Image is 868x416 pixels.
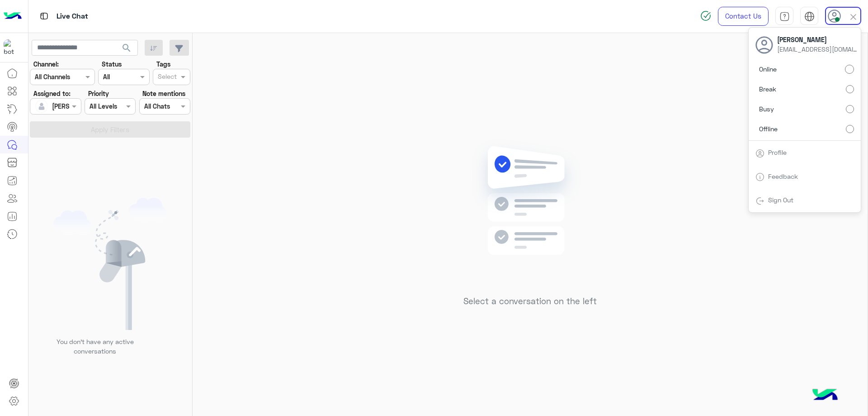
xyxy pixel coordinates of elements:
[777,44,859,54] span: [EMAIL_ADDRESS][DOMAIN_NAME]
[700,10,711,21] img: spinner
[779,11,790,22] img: tab
[846,105,854,113] input: Busy
[759,64,777,74] span: Online
[4,7,22,26] img: Logo
[116,40,138,59] button: search
[30,121,190,138] button: Apply Filters
[768,196,793,204] a: Sign Out
[49,337,141,356] p: You don’t have any active conversations
[759,104,774,114] span: Busy
[156,59,170,69] label: Tags
[775,7,793,26] a: tab
[777,35,859,44] span: [PERSON_NAME]
[768,148,787,156] a: Profile
[845,65,854,74] input: Online
[102,59,122,69] label: Status
[465,139,595,289] img: no messages
[121,43,132,53] span: search
[156,72,177,83] div: Select
[4,39,20,56] img: 713415422032625
[33,59,59,69] label: Channel:
[804,11,815,22] img: tab
[88,89,109,98] label: Priority
[846,125,854,133] input: Offline
[809,380,841,411] img: hulul-logo.png
[768,172,798,180] a: Feedback
[755,149,764,158] img: tab
[142,89,185,98] label: Note mentions
[848,12,859,22] img: close
[57,10,88,23] p: Live Chat
[846,85,854,93] input: Break
[755,172,764,182] img: tab
[718,7,769,26] a: Contact Us
[755,196,764,206] img: tab
[759,84,776,94] span: Break
[35,100,48,113] img: defaultAdmin.png
[33,89,71,98] label: Assigned to:
[759,124,778,134] span: Offline
[53,198,167,330] img: empty users
[38,10,50,22] img: tab
[463,296,597,306] h5: Select a conversation on the left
